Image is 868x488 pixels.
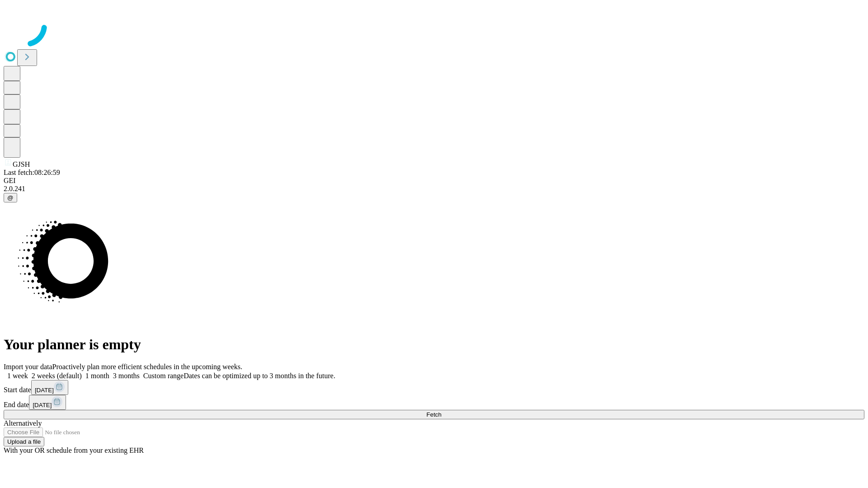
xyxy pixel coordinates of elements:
[4,395,864,410] div: End date
[4,419,42,427] span: Alternatively
[4,363,52,371] span: Import your data
[35,387,54,394] span: [DATE]
[85,372,109,380] span: 1 month
[113,372,140,380] span: 3 months
[426,411,441,418] span: Fetch
[52,363,242,371] span: Proactively plan more efficient schedules in the upcoming weeks.
[33,402,52,408] span: [DATE]
[4,410,864,419] button: Fetch
[4,437,44,446] button: Upload a file
[4,193,17,202] button: @
[29,395,66,410] button: [DATE]
[7,372,28,380] span: 1 week
[4,380,864,395] div: Start date
[31,380,68,395] button: [DATE]
[7,194,14,201] span: @
[4,336,864,353] h1: Your planner is empty
[4,177,864,185] div: GEI
[32,372,82,380] span: 2 weeks (default)
[184,372,335,380] span: Dates can be optimized up to 3 months in the future.
[4,169,60,176] span: Last fetch: 08:26:59
[4,446,144,454] span: With your OR schedule from your existing EHR
[4,185,864,193] div: 2.0.241
[143,372,184,380] span: Custom range
[13,160,30,168] span: GJSH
